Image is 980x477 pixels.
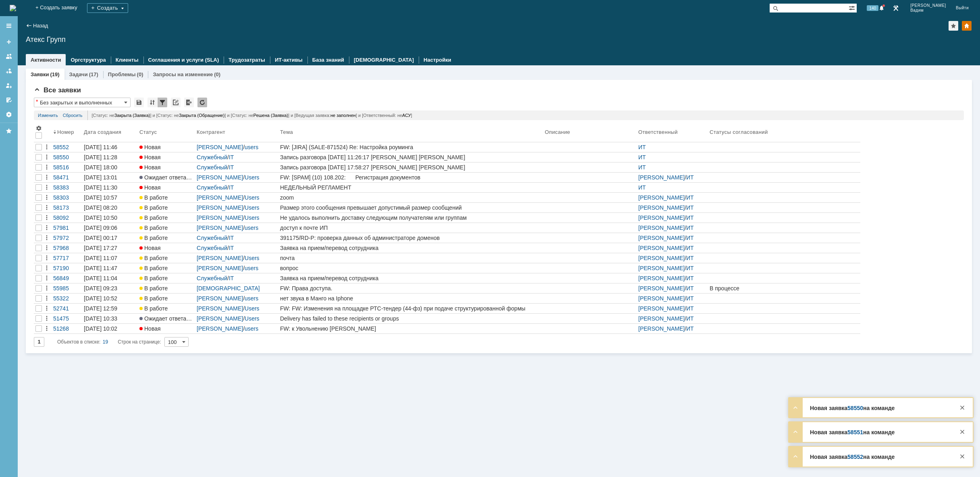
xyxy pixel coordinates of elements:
[280,174,542,181] div: FW: [SPAM] (10) 108.202: Регистрация документов
[710,129,769,135] div: Статусы согласований
[280,225,542,231] div: доступ к почте ИП
[53,285,81,292] div: 55985
[278,314,543,323] a: Delivery has failed to these recipients or groups
[638,174,685,181] a: [PERSON_NAME]
[138,283,195,293] a: В работе
[84,235,117,241] div: [DATE] 00:17
[197,235,227,241] a: Служебный
[52,233,82,243] a: 57972
[138,253,195,263] a: В работе
[197,265,243,271] a: [PERSON_NAME]
[638,204,685,211] a: [PERSON_NAME]
[138,324,195,333] a: Новая
[280,194,542,201] div: zoom
[197,295,243,302] a: [PERSON_NAME]
[52,193,82,202] a: 58303
[138,273,195,283] a: В работе
[89,71,98,77] div: (17)
[82,193,138,202] a: [DATE] 10:57
[686,194,694,201] a: ИТ
[84,144,117,150] div: [DATE] 11:46
[82,324,138,333] a: [DATE] 10:02
[710,285,859,292] div: В процессе
[138,314,195,323] a: Ожидает ответа контрагента
[891,3,901,13] a: Перейти в интерфейс администратора
[69,71,88,77] a: Задачи
[424,57,451,63] a: Настройки
[53,164,81,171] div: 58516
[84,225,117,231] div: [DATE] 09:06
[116,57,139,63] a: Клиенты
[402,113,411,118] span: АСУ
[245,225,258,231] a: users
[82,283,138,293] a: [DATE] 09:23
[53,265,81,271] div: 57190
[138,203,195,212] a: В работе
[138,304,195,313] a: В работе
[637,123,708,142] th: Ответственный
[2,79,15,92] a: Мои заявки
[280,265,542,271] div: вопрос
[245,315,260,322] a: Users
[197,154,227,160] a: Служебный
[197,315,243,322] a: [PERSON_NAME]
[278,283,543,293] a: FW: Права доступа.
[638,215,685,221] a: [PERSON_NAME]
[278,173,543,182] a: FW: [SPAM] (10) 108.202: Регистрация документов
[138,243,195,253] a: Новая
[354,57,414,63] a: [DEMOGRAPHIC_DATA]
[278,213,543,223] a: Не удалось выполнить доставку следующим получателям или группам
[686,325,694,332] a: ИТ
[84,174,117,181] div: [DATE] 13:01
[139,265,168,271] span: В работе
[686,174,694,181] a: ИТ
[148,57,219,63] a: Соглашения и услуги (SLA)
[52,142,82,152] a: 58552
[278,152,543,162] a: Запись разговора [DATE] 11:26:17 [PERSON_NAME] [PERSON_NAME]
[138,162,195,172] a: Новая
[2,35,15,48] a: Создать заявку
[2,50,15,63] a: Заявки на командах
[280,184,542,191] div: НЕДЕЛЬНЫЙ РЕГЛАМЕНТ
[139,174,219,181] span: Ожидает ответа контрагента
[245,305,260,312] a: Users
[245,144,258,150] a: users
[87,3,128,13] div: Создать
[638,235,685,241] a: [PERSON_NAME]
[138,142,195,152] a: Новая
[84,245,117,251] div: [DATE] 17:27
[278,203,543,212] a: Размер этого сообщения превышает допустимый размер сообщений
[84,184,117,191] div: [DATE] 11:30
[280,305,542,312] div: FW: FW: Изменения на площадке РТС-тендер (44-фз) при подаче структурированной формы заявки
[53,194,81,201] div: 58303
[2,65,15,77] a: Заявки в моей ответственности
[139,225,168,231] span: В работе
[278,294,543,303] a: нет звука в Манго на Iphone
[847,454,863,460] a: 58552
[53,255,81,261] div: 57717
[245,174,260,181] a: Users
[197,305,243,312] a: [PERSON_NAME]
[229,235,234,241] a: IT
[82,203,138,212] a: [DATE] 08:20
[638,225,685,231] a: [PERSON_NAME]
[57,129,74,135] div: Номер
[26,35,972,44] div: Атекс Групп
[245,215,260,221] a: Users
[53,305,81,312] div: 52741
[184,98,194,107] div: Экспорт списка
[278,183,543,192] a: НЕДЕЛЬНЫЙ РЕГЛАМЕНТ
[139,305,168,312] span: В работе
[52,183,82,192] a: 58383
[138,294,195,303] a: В работе
[139,164,161,171] span: Новая
[139,255,168,261] span: В работе
[82,173,138,182] a: [DATE] 13:01
[638,164,646,171] a: ИТ
[638,184,646,191] a: ИТ
[197,129,227,135] div: Контрагент
[330,113,356,118] span: не заполнен
[638,305,685,312] a: [PERSON_NAME]
[35,125,42,131] span: Настройки
[53,144,81,150] div: 58552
